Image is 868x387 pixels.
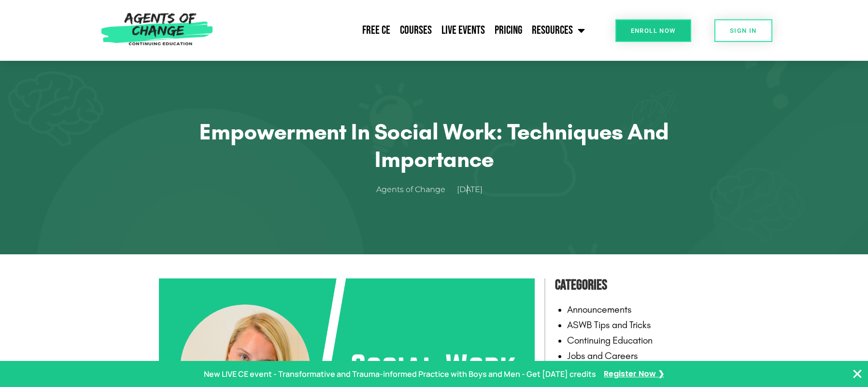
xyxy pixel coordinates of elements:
[555,274,710,297] h4: Categories
[437,18,490,42] a: Live Events
[567,304,632,315] a: Announcements
[204,367,596,381] p: New LIVE CE event - Transformative and Trauma-informed Practice with Boys and Men - Get [DATE] cr...
[395,18,437,42] a: Courses
[730,28,757,34] span: SIGN IN
[567,334,653,346] a: Continuing Education
[567,319,651,331] a: ASWB Tips and Tricks
[357,18,395,42] a: Free CE
[490,18,527,42] a: Pricing
[457,185,483,194] time: [DATE]
[457,183,492,197] a: [DATE]
[567,350,638,361] a: Jobs and Careers
[376,183,455,197] a: Agents of Change
[615,19,691,42] a: Enroll Now
[218,18,590,42] nav: Menu
[527,18,590,42] a: Resources
[714,19,772,42] a: SIGN IN
[852,368,863,380] button: Close Banner
[631,28,676,34] span: Enroll Now
[183,118,685,173] h1: Empowerment in Social Work: Techniques and Importance
[376,183,445,197] span: Agents of Change
[604,367,664,381] a: Register Now ❯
